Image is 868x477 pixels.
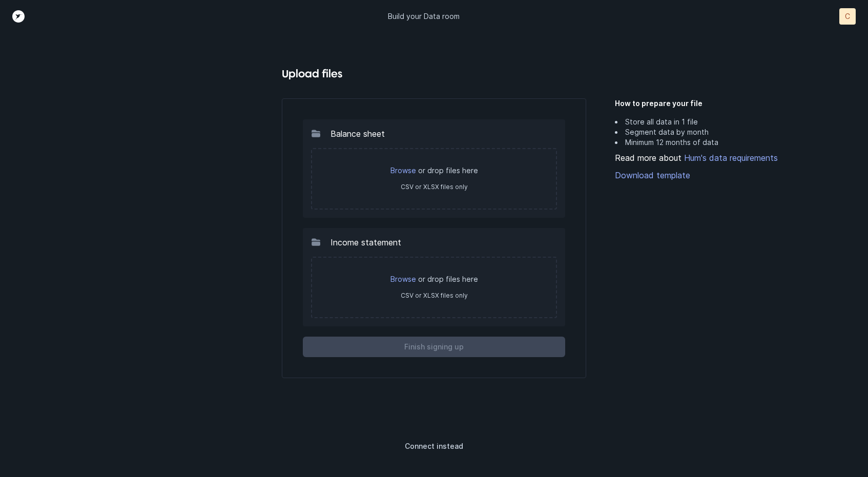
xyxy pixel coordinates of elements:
p: Income statement [330,236,401,248]
li: Segment data by month [615,127,796,137]
p: or drop files here [322,165,546,176]
p: Finish signing up [404,341,464,353]
a: Browse [390,275,416,283]
a: Browse [390,166,416,175]
p: Build your Data room [388,11,460,22]
a: Hum's data requirements [681,153,778,163]
button: C [839,8,856,25]
li: Minimum 12 months of data [615,137,796,148]
p: Balance sheet [330,128,385,140]
button: Finish signing up [303,337,565,357]
p: Connect instead [405,440,463,452]
h5: How to prepare your file [615,98,796,109]
li: Store all data in 1 file [615,117,796,127]
div: Read more about [615,152,796,164]
label: CSV or XLSX files only [401,183,468,191]
p: C [845,11,850,22]
a: Download template [615,169,796,181]
label: CSV or XLSX files only [401,292,468,299]
p: or drop files here [322,274,546,284]
h4: Upload files [282,66,586,82]
button: Connect instead [302,436,566,457]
